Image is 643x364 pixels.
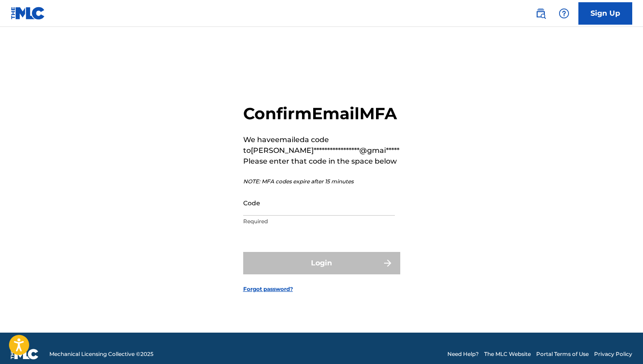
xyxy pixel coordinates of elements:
p: NOTE: MFA codes expire after 15 minutes [243,178,400,186]
a: Privacy Policy [594,350,632,358]
p: Required [243,217,395,225]
a: Public Search [532,4,550,22]
a: Forgot password? [243,285,293,293]
img: MLC Logo [11,7,45,20]
a: Need Help? [447,350,479,358]
a: Sign Up [578,2,632,25]
img: help [559,8,569,19]
p: Please enter that code in the space below [243,156,400,167]
h2: Confirm Email MFA [243,104,400,124]
a: Portal Terms of Use [536,350,589,358]
span: Mechanical Licensing Collective © 2025 [49,350,153,358]
img: logo [11,349,39,360]
a: The MLC Website [484,350,531,358]
div: Help [555,4,573,22]
img: search [535,8,546,19]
